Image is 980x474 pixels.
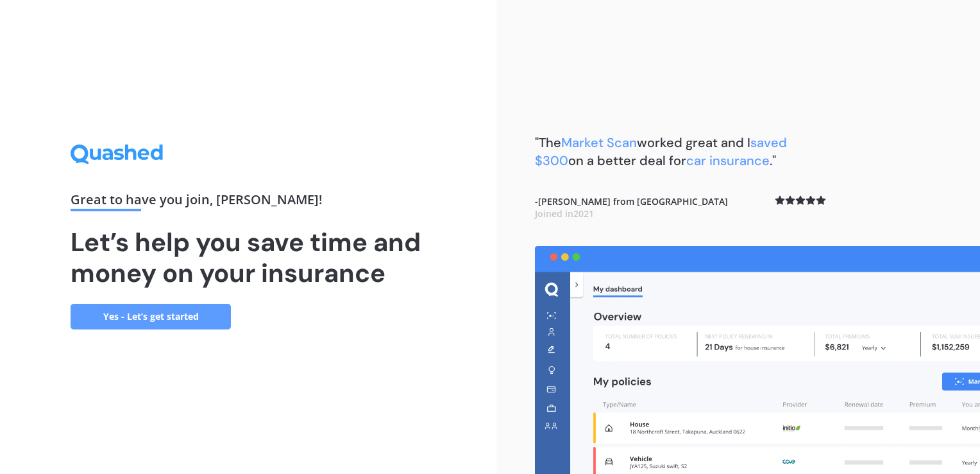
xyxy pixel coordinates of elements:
img: dashboard.webp [535,246,980,474]
b: - [PERSON_NAME] from [GEOGRAPHIC_DATA] [535,195,728,220]
a: Yes - Let’s get started [71,304,231,329]
span: Market Scan [561,134,637,151]
span: car insurance [686,152,770,169]
span: saved $300 [535,134,787,169]
h1: Let’s help you save time and money on your insurance [71,227,426,288]
span: Joined in 2021 [535,207,594,220]
div: Great to have you join , [PERSON_NAME] ! [71,193,426,211]
b: "The worked great and I on a better deal for ." [535,134,787,169]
